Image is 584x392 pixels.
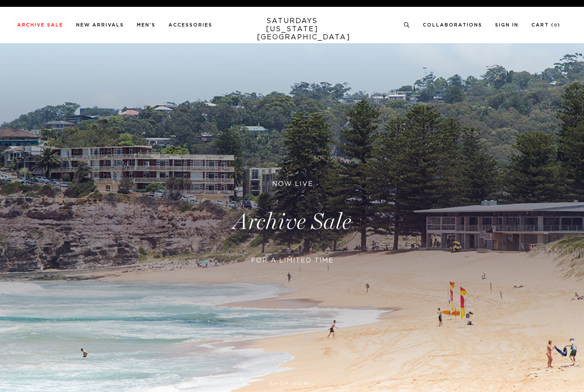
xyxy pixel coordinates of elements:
a: Cart (0) [531,23,560,27]
small: 0 [554,24,557,27]
a: Collaborations [423,23,482,27]
a: Accessories [168,23,212,27]
a: SATURDAYS[US_STATE][GEOGRAPHIC_DATA] [257,17,327,41]
a: Archive Sale [17,23,63,27]
a: New Arrivals [76,23,124,27]
a: Men's [137,23,156,27]
a: Sign In [495,23,519,27]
